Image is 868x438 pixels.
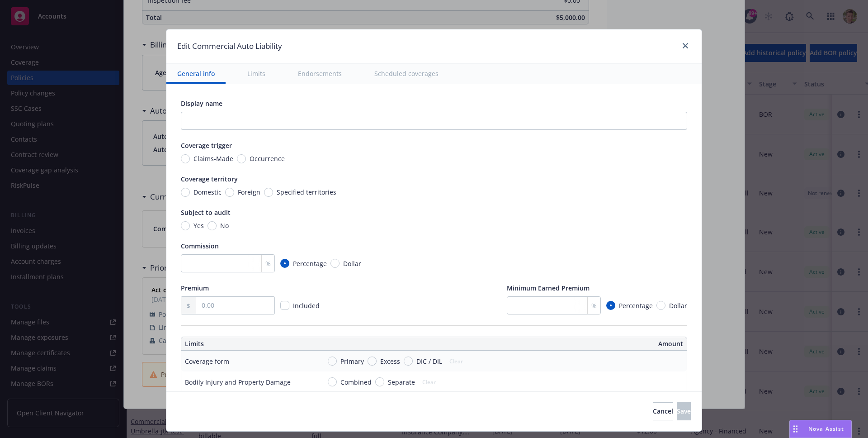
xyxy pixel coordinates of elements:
input: Percentage [280,259,289,268]
div: Bodily Injury and Property Damage [185,377,291,387]
span: Commission [181,242,219,250]
input: Foreign [225,188,234,197]
th: Limits [181,337,383,351]
span: Dollar [343,259,361,268]
h1: Edit Commercial Auto Liability [177,40,282,52]
button: Scheduled coverages [363,63,449,84]
span: Domestic [193,187,222,197]
div: Coverage form [185,357,229,366]
span: Percentage [293,259,327,268]
span: Coverage territory [181,175,238,183]
span: Claims-Made [193,154,233,163]
span: Foreign [238,187,260,197]
div: Drag to move [790,420,801,438]
span: Minimum Earned Premium [507,284,590,292]
input: DIC / DIL [404,357,413,366]
span: Yes [193,221,204,230]
input: Occurrence [237,154,246,163]
span: Coverage trigger [181,141,232,150]
input: Combined [328,377,337,386]
input: Claims-Made [181,154,190,163]
input: Primary [328,357,337,366]
input: Excess [368,357,377,366]
span: % [591,301,597,310]
span: Display name [181,99,222,108]
span: Included [293,301,320,310]
span: Primary [340,357,364,366]
span: Subject to audit [181,208,231,217]
input: Dollar [330,259,340,268]
button: Endorsements [287,63,353,84]
button: General info [166,63,226,84]
span: No [220,221,229,230]
span: Premium [181,284,209,292]
span: % [265,259,271,268]
span: Excess [380,357,400,366]
span: Nova Assist [808,425,844,433]
input: Domestic [181,188,190,197]
button: Limits [236,63,276,84]
span: Specified territories [277,187,336,197]
span: Occurrence [250,154,285,163]
button: Nova Assist [789,420,852,438]
span: DIC / DIL [416,357,442,366]
input: Yes [181,221,190,230]
input: 0.00 [196,297,274,314]
th: Amount [439,337,687,351]
input: Specified territories [264,188,273,197]
input: Separate [375,377,384,386]
span: Separate [388,377,415,387]
input: No [208,221,217,230]
span: Combined [340,377,372,387]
